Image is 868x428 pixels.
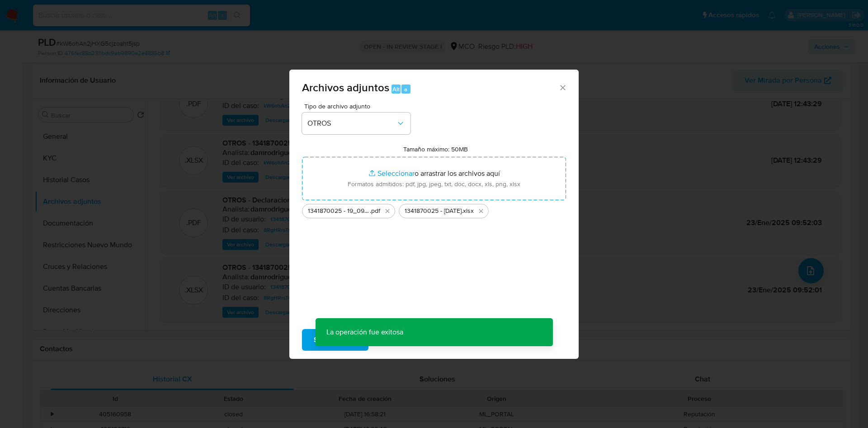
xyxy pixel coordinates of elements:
[314,330,357,350] span: Subir archivo
[304,103,413,109] span: Tipo de archivo adjunto
[370,207,380,216] span: .pdf
[558,83,566,91] button: Cerrar
[302,200,566,218] ul: Archivos seleccionados
[316,318,414,346] p: La operación fue exitosa
[307,119,396,128] span: OTROS
[462,207,474,216] span: .xlsx
[403,145,468,153] label: Tamaño máximo: 50MB
[302,329,368,351] button: Subir archivo
[302,80,389,95] span: Archivos adjuntos
[405,207,462,216] span: 1341870025 - [DATE]
[308,207,370,216] span: 1341870025 - 19_09_2025
[302,113,410,134] button: OTROS
[392,85,400,94] span: Alt
[382,206,393,216] button: Eliminar 1341870025 - 19_09_2025.pdf
[476,206,486,216] button: Eliminar 1341870025 - 19-09-2025.xlsx
[404,85,407,94] span: a
[384,330,413,350] span: Cancelar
